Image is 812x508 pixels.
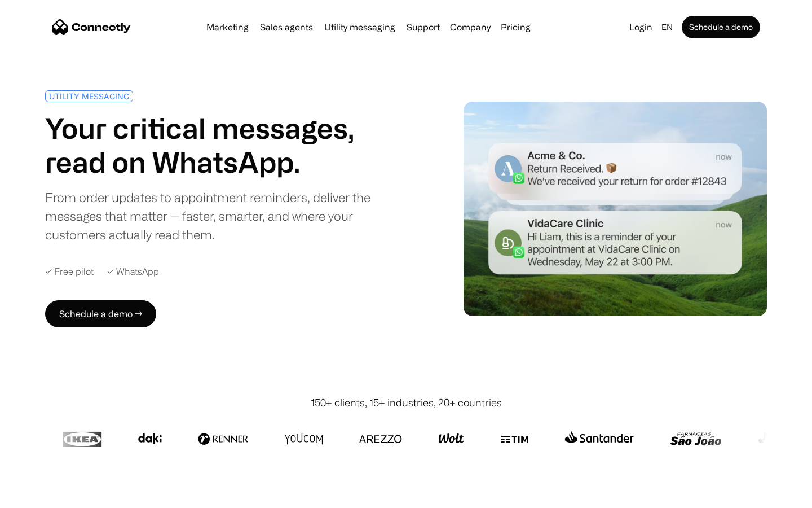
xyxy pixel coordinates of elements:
a: Schedule a demo [682,16,760,38]
a: Login [625,19,657,35]
a: Pricing [496,23,535,32]
div: From order updates to appointment reminders, deliver the messages that matter — faster, smarter, ... [45,188,401,244]
h1: Your critical messages, read on WhatsApp. [45,111,401,179]
a: Utility messaging [320,23,400,32]
a: Marketing [202,23,253,32]
a: Support [402,23,444,32]
a: Schedule a demo → [45,300,156,327]
div: en [661,19,673,35]
ul: Language list [23,488,68,504]
div: UTILITY MESSAGING [49,92,129,100]
div: ✓ Free pilot [45,266,94,277]
div: Company [450,19,491,35]
div: 150+ clients, 15+ industries, 20+ countries [311,395,502,410]
aside: Language selected: English [11,487,68,504]
a: Sales agents [255,23,317,32]
div: ✓ WhatsApp [107,266,159,277]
